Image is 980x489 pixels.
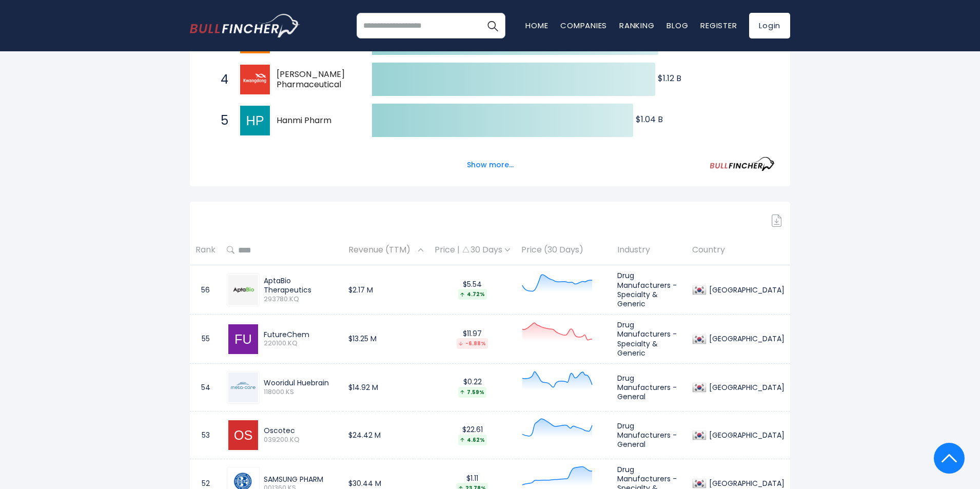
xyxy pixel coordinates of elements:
[264,330,337,339] div: FutureChem
[343,411,429,459] td: $24.42 M
[215,112,226,129] span: 5
[277,69,354,91] span: [PERSON_NAME] Pharmaceutical
[240,65,270,94] img: Kwang Dong Pharmaceutical
[343,265,429,315] td: $2.17 M
[700,20,737,31] a: Register
[612,411,687,459] td: Drug Manufacturers - General
[348,242,416,258] span: Revenue (TTM)
[707,334,785,343] div: [GEOGRAPHIC_DATA]
[240,106,270,135] img: Hanmi Pharm
[343,315,429,364] td: $13.25 M
[749,13,790,38] a: Login
[707,285,785,295] div: [GEOGRAPHIC_DATA]
[264,276,337,295] div: AptaBio Therapeutics
[215,71,226,88] span: 4
[264,436,337,444] span: 039200.KQ
[612,235,687,265] th: Industry
[190,411,221,459] td: 53
[264,388,337,397] span: 118000.KS
[458,435,487,445] div: 4.62%
[435,377,510,397] div: $0.22
[612,265,687,315] td: Drug Manufacturers - Specialty & Generic
[612,363,687,411] td: Drug Manufacturers - General
[560,20,607,31] a: Companies
[190,14,300,37] a: Go to homepage
[667,20,688,31] a: Blog
[707,479,785,488] div: [GEOGRAPHIC_DATA]
[525,20,548,31] a: Home
[264,475,337,484] div: SAMSUNG PHARM
[190,235,221,265] th: Rank
[264,426,337,435] div: Oscotec
[264,339,337,348] span: 220100.KQ
[190,14,300,37] img: bullfincher logo
[228,373,258,402] img: 118000.KS.png
[343,363,429,411] td: $14.92 M
[636,113,663,125] text: $1.04 B
[435,329,510,349] div: $11.97
[435,280,510,300] div: $5.54
[277,115,354,126] span: Hanmi Pharm
[516,235,612,265] th: Price (30 Days)
[264,295,337,304] span: 293780.KQ
[190,363,221,411] td: 54
[190,315,221,364] td: 55
[190,265,221,315] td: 56
[619,20,654,31] a: Ranking
[458,289,487,300] div: 4.72%
[458,387,486,398] div: 7.59%
[480,13,505,38] button: Search
[461,157,520,173] button: Show more...
[264,378,337,387] div: Wooridul Huebrain
[707,383,785,392] div: [GEOGRAPHIC_DATA]
[435,245,510,256] div: Price | 30 Days
[612,315,687,364] td: Drug Manufacturers - Specialty & Generic
[228,275,258,305] img: 293780.KQ.png
[707,431,785,440] div: [GEOGRAPHIC_DATA]
[435,425,510,445] div: $22.61
[658,72,681,84] text: $1.12 B
[457,338,488,349] div: -6.88%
